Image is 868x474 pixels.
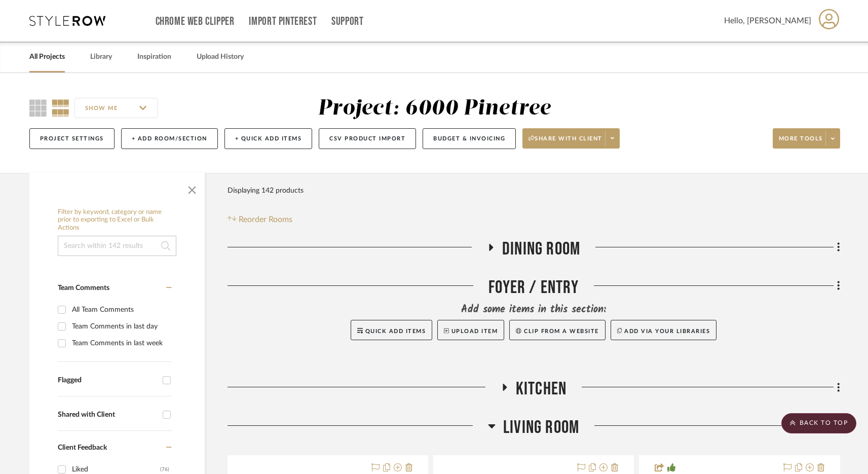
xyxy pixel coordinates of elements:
[437,320,504,340] button: Upload Item
[319,128,416,149] button: CSV Product Import
[423,128,516,149] button: Budget & Invoicing
[228,303,840,317] div: Add some items in this section:
[197,50,244,64] a: Upload History
[239,213,292,226] span: Reorder Rooms
[228,180,304,201] div: Displaying 142 products
[529,135,602,150] span: Share with client
[58,208,176,232] h6: Filter by keyword, category or name prior to exporting to Excel or Bulk Actions
[249,17,317,26] a: Import Pinterest
[773,128,840,149] button: More tools
[516,378,567,400] span: Kitchen
[611,320,717,340] button: Add via your libraries
[365,329,426,334] span: Quick Add Items
[58,236,176,256] input: Search within 142 results
[779,135,823,150] span: More tools
[72,318,169,335] div: Team Comments in last day
[72,302,169,318] div: All Team Comments
[72,335,169,351] div: Team Comments in last week
[509,320,605,340] button: Clip from a website
[351,320,433,340] button: Quick Add Items
[137,50,171,64] a: Inspiration
[182,178,202,198] button: Close
[724,15,811,27] span: Hello, [PERSON_NAME]
[503,417,579,439] span: Living Room
[29,128,115,149] button: Project Settings
[58,376,158,385] div: Flagged
[58,411,158,419] div: Shared with Client
[228,213,293,226] button: Reorder Rooms
[156,17,235,26] a: Chrome Web Clipper
[522,128,620,149] button: Share with client
[90,50,112,64] a: Library
[58,444,107,451] span: Client Feedback
[121,128,218,149] button: + Add Room/Section
[58,284,109,291] span: Team Comments
[502,238,580,260] span: Dining Room
[331,17,363,26] a: Support
[781,413,856,433] scroll-to-top-button: BACK TO TOP
[224,128,313,149] button: + Quick Add Items
[318,98,551,119] div: Project: 6000 Pinetree
[29,50,65,64] a: All Projects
